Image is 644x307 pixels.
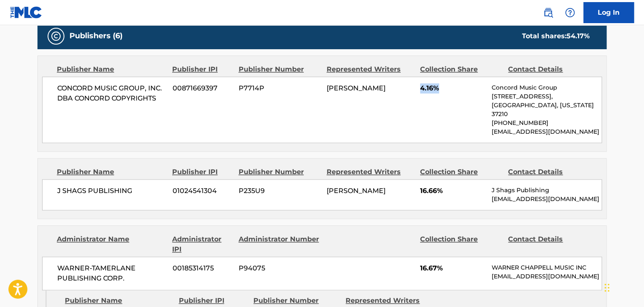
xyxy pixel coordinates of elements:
[492,263,601,272] p: WARNER CHAPPELL MUSIC INC
[562,4,578,21] div: Help
[239,263,320,273] span: P94075
[420,83,485,93] span: 4.16%
[604,275,609,300] div: Drag
[57,186,166,196] span: J SHAGS PUBLISHING
[583,2,634,23] a: Log In
[522,31,590,41] div: Total shares:
[492,195,601,204] p: [EMAIL_ADDRESS][DOMAIN_NAME]
[492,186,601,195] p: J Shags Publishing
[492,119,601,127] p: [PHONE_NUMBER]
[327,64,414,74] div: Represented Writers
[327,187,386,195] span: [PERSON_NAME]
[253,296,339,306] div: Publisher Number
[543,8,553,18] img: search
[57,83,166,103] span: CONCORD MUSIC GROUP, INC. DBA CONCORD COPYRIGHTS
[173,263,232,273] span: 00185314175
[178,296,247,306] div: Publisher IPI
[420,263,485,273] span: 16.67%
[239,186,320,196] span: P235U9
[492,101,601,119] p: [GEOGRAPHIC_DATA], [US_STATE] 37210
[420,234,502,254] div: Collection Share
[327,167,414,177] div: Represented Writers
[602,267,644,307] iframe: Chat Widget
[57,263,166,283] span: WARNER-TAMERLANE PUBLISHING CORP.
[565,8,575,18] img: help
[508,167,590,177] div: Contact Details
[172,64,232,74] div: Publisher IPI
[508,64,590,74] div: Contact Details
[238,234,320,254] div: Administrator Number
[420,167,502,177] div: Collection Share
[492,127,601,136] p: [EMAIL_ADDRESS][DOMAIN_NAME]
[239,83,320,93] span: P7714P
[238,167,320,177] div: Publisher Number
[492,272,601,281] p: [EMAIL_ADDRESS][DOMAIN_NAME]
[420,64,502,74] div: Collection Share
[172,234,232,254] div: Administrator IPI
[567,32,590,40] span: 54.17 %
[327,84,386,92] span: [PERSON_NAME]
[346,296,431,306] div: Represented Writers
[173,83,232,93] span: 00871669397
[540,4,556,21] a: Public Search
[57,64,166,74] div: Publisher Name
[173,186,232,196] span: 01024541304
[69,31,122,41] h5: Publishers (6)
[492,92,601,101] p: [STREET_ADDRESS],
[51,31,61,41] img: Publishers
[238,64,320,74] div: Publisher Number
[10,6,43,19] img: MLC Logo
[65,296,172,306] div: Publisher Name
[57,234,166,254] div: Administrator Name
[508,234,590,254] div: Contact Details
[492,83,601,92] p: Concord Music Group
[172,167,232,177] div: Publisher IPI
[57,167,166,177] div: Publisher Name
[420,186,485,196] span: 16.66%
